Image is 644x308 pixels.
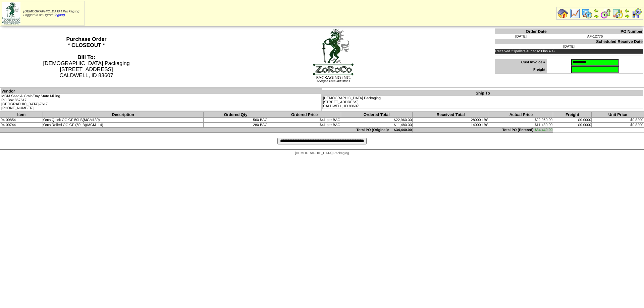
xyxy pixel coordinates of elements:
[412,112,489,118] th: Received Total
[600,8,611,19] img: calendarblend.gif
[495,66,547,74] td: Freight:
[412,118,489,123] td: 28000 LBS
[631,8,642,19] img: calendarcustomer.gif
[77,55,95,60] strong: Bill To:
[412,123,489,128] td: 14000 LBS
[592,123,644,128] td: $0.8200
[0,123,43,128] td: 04-00744
[489,112,553,118] th: Actual Price
[495,59,547,66] td: Cust Invoice #:
[557,8,568,19] img: home.gif
[547,34,643,39] td: AF-12776
[0,128,413,133] td: Total PO (Original): $34,440.00
[341,112,412,118] th: Ordered Total
[547,29,643,35] th: PO Number
[204,118,268,123] td: 560 BAG
[43,55,129,78] span: [DEMOGRAPHIC_DATA] Packaging [STREET_ADDRESS] CALDWELL, ID 83607
[592,112,644,118] th: Unit Price
[204,123,268,128] td: 280 BAG
[535,118,552,122] span: $22,960.00
[535,128,552,132] span: $34,440.00
[495,39,643,44] th: Scheduled Receive Date
[495,34,547,39] td: [DATE]
[1,88,322,94] th: Vendor
[0,28,173,87] th: Purchase Order * CLOSEOUT *
[312,28,354,79] img: logoBig.jpg
[341,118,412,123] td: $22,960.00
[594,13,599,19] img: arrowright.gif
[570,8,580,19] img: line_graph.gif
[535,123,552,127] span: $11,480.00
[295,151,349,155] span: [DEMOGRAPHIC_DATA] Packaging
[495,49,643,54] td: Received 21pallets/40bags/50lbs A.G
[323,90,643,96] th: Ship To
[43,118,203,123] td: Oats Quick OG GF 50LB(MGM130)
[578,118,591,122] span: $0.0000
[23,10,79,13] span: [DEMOGRAPHIC_DATA] Packaging
[612,8,623,19] img: calendarinout.gif
[625,8,630,13] img: arrowleft.gif
[412,128,553,133] td: Total PO (Entered):
[2,2,20,24] img: zoroco-logo-small.webp
[54,13,65,17] a: (logout)
[204,112,268,118] th: Ordered Qty
[1,94,322,111] td: MGM Seed & Grain/Bay State Milling PO Box 857617 [GEOGRAPHIC_DATA]-7617 [PHONE_NUMBER]
[0,118,43,123] td: 04-00854
[317,79,350,83] span: Allergen Free Industries
[23,10,79,17] span: Logged in as Dgroth
[0,112,43,118] th: Item
[582,8,592,19] img: calendarprod.gif
[495,44,643,49] td: [DATE]
[495,29,547,35] th: Order Date
[553,112,592,118] th: Freight
[43,112,203,118] th: Description
[268,112,341,118] th: Ordered Price
[625,13,630,19] img: arrowright.gif
[323,96,643,109] td: [DEMOGRAPHIC_DATA] Packaging [STREET_ADDRESS] CALDWELL, ID 83607
[592,118,644,123] td: $0.8200
[268,123,341,128] td: $41 per BAG
[594,8,599,13] img: arrowleft.gif
[341,123,412,128] td: $11,480.00
[578,123,591,127] span: $0.0000
[268,118,341,123] td: $41 per BAG
[43,123,203,128] td: Oats Rolled OG GF (50LB)(MGM114)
